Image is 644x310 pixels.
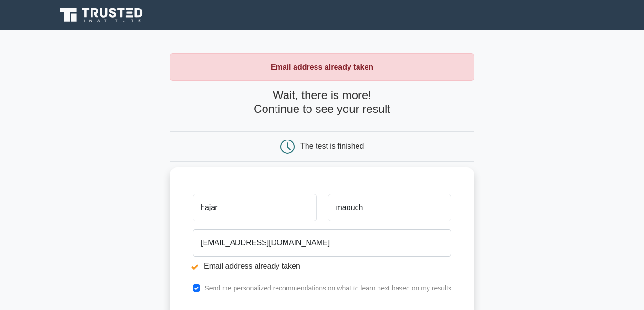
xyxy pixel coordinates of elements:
[300,142,364,150] div: The test is finished
[271,63,373,71] strong: Email address already taken
[204,284,451,292] label: Send me personalized recommendations on what to learn next based on my results
[193,194,316,221] input: First name
[328,194,451,221] input: Last name
[193,260,451,272] li: Email address already taken
[193,229,451,257] input: Email
[170,89,474,116] h4: Wait, there is more! Continue to see your result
